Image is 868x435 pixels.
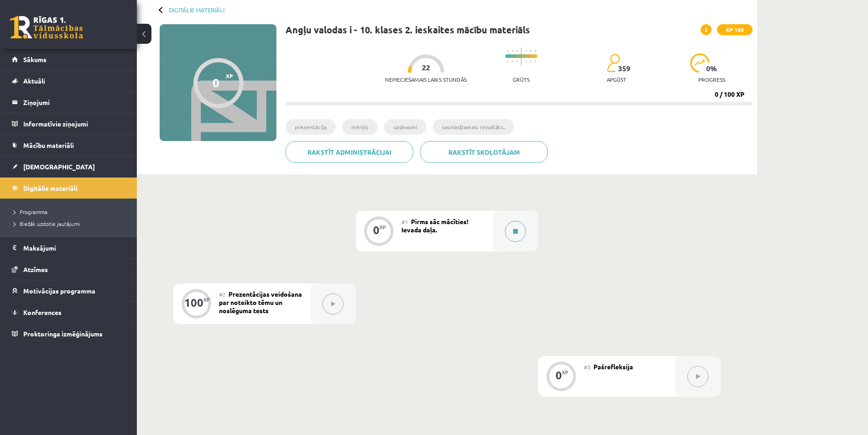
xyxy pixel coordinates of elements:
[226,73,233,79] span: XP
[530,50,531,52] img: icon-short-line-57e1e144782c952c97e751825c79c345078a6d821885a25fce030b3d8c18986b.svg
[12,135,125,156] a: Mācību materiāli
[23,287,95,295] span: Motivācijas programma
[286,24,530,35] h1: Angļu valodas i - 10. klases 2. ieskaites mācību materiāls
[607,53,620,73] img: students-c634bb4e5e11cddfef0936a35e636f08e4e9abd3cc4e673bd6f9a4125e45ecb1.svg
[12,280,125,301] a: Motivācijas programma
[401,218,408,225] span: #1
[530,60,531,63] img: icon-short-line-57e1e144782c952c97e751825c79c345078a6d821885a25fce030b3d8c18986b.svg
[556,371,562,379] div: 0
[14,208,47,215] span: Programma
[23,265,48,273] span: Atzīmes
[706,64,717,73] span: 0 %
[516,60,517,63] img: icon-short-line-57e1e144782c952c97e751825c79c345078a6d821885a25fce030b3d8c18986b.svg
[169,6,224,13] a: Digitālie materiāli
[379,225,386,230] div: XP
[23,162,95,171] span: [DEMOGRAPHIC_DATA]
[385,76,467,83] p: Nepieciešamais laiks stundās
[14,220,128,228] a: Biežāk uzdotie jautājumi
[12,70,125,91] a: Aktuāli
[342,119,378,135] li: mērķis
[23,184,78,192] span: Digitālie materiāli
[384,119,426,135] li: uzdevumi
[219,291,226,298] span: #2
[213,76,219,89] div: 0
[512,60,513,63] img: icon-short-line-57e1e144782c952c97e751825c79c345078a6d821885a25fce030b3d8c18986b.svg
[184,299,203,307] div: 100
[584,363,591,371] span: #3
[12,302,125,323] a: Konferences
[373,226,379,234] div: 0
[717,24,753,35] span: XP 100
[12,259,125,280] a: Atzīmes
[14,208,128,216] a: Programma
[12,92,125,113] a: Ziņojumi
[512,50,513,52] img: icon-short-line-57e1e144782c952c97e751825c79c345078a6d821885a25fce030b3d8c18986b.svg
[422,63,430,72] span: 22
[513,76,530,83] p: Grūts
[618,64,630,73] span: 359
[507,60,508,63] img: icon-short-line-57e1e144782c952c97e751825c79c345078a6d821885a25fce030b3d8c18986b.svg
[535,50,535,52] img: icon-short-line-57e1e144782c952c97e751825c79c345078a6d821885a25fce030b3d8c18986b.svg
[562,370,568,375] div: XP
[12,323,125,344] a: Proktoringa izmēģinājums
[203,297,210,302] div: XP
[507,50,508,52] img: icon-short-line-57e1e144782c952c97e751825c79c345078a6d821885a25fce030b3d8c18986b.svg
[698,76,725,83] p: progress
[690,53,710,73] img: icon-progress-161ccf0a02000e728c5f80fcf4c31c7af3da0e1684b2b1d7c360e028c24a22f1.svg
[286,141,413,163] a: Rakstīt administrācijai
[420,141,548,163] a: Rakstīt skolotājam
[525,50,526,52] img: icon-short-line-57e1e144782c952c97e751825c79c345078a6d821885a25fce030b3d8c18986b.svg
[23,330,103,338] span: Proktoringa izmēģinājums
[14,220,80,227] span: Biežāk uzdotie jautājumi
[23,141,74,149] span: Mācību materiāli
[23,113,125,134] legend: Informatīvie ziņojumi
[12,237,125,258] a: Maksājumi
[12,113,125,134] a: Informatīvie ziņojumi
[607,76,626,83] p: apgūst
[23,237,125,258] legend: Maksājumi
[516,50,517,52] img: icon-short-line-57e1e144782c952c97e751825c79c345078a6d821885a25fce030b3d8c18986b.svg
[286,119,336,135] li: prezentācija
[12,156,125,177] a: [DEMOGRAPHIC_DATA]
[23,308,62,316] span: Konferences
[219,290,302,314] span: Prezentācijas veidošana par noteikto tēmu un noslēguma tests
[23,55,47,63] span: Sākums
[12,178,125,199] a: Digitālie materiāli
[12,49,125,70] a: Sākums
[525,60,526,63] img: icon-short-line-57e1e144782c952c97e751825c79c345078a6d821885a25fce030b3d8c18986b.svg
[521,47,522,65] img: icon-long-line-d9ea69661e0d244f92f715978eff75569469978d946b2353a9bb055b3ed8787d.svg
[10,16,83,39] a: Rīgas 1. Tālmācības vidusskola
[535,60,535,63] img: icon-short-line-57e1e144782c952c97e751825c79c345078a6d821885a25fce030b3d8c18986b.svg
[433,119,514,135] li: sasniedzamais rezultāts.
[593,362,633,371] span: Pašrefleksija
[23,77,45,85] span: Aktuāli
[401,217,468,234] span: Pirms sāc mācīties! Ievada daļa.
[23,92,125,113] legend: Ziņojumi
